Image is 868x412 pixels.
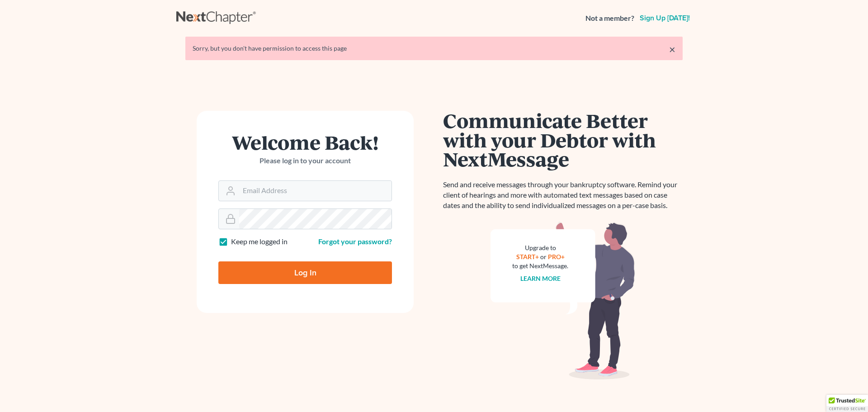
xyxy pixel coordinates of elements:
div: Sorry, but you don't have permission to access this page [193,44,675,53]
img: nextmessage_bg-59042aed3d76b12b5cd301f8e5b87938c9018125f34e5fa2b7a6b67550977c72.svg [491,222,635,380]
a: Learn more [520,275,561,282]
span: or [540,253,547,260]
div: Upgrade to [512,243,568,252]
input: Email Address [239,181,392,201]
h1: Welcome Back! [218,133,392,152]
p: Send and receive messages through your bankruptcy software. Remind your client of hearings and mo... [443,180,683,211]
a: Forgot your password? [318,237,392,246]
a: × [669,44,675,55]
a: START+ [516,253,539,260]
a: Sign up [DATE]! [638,14,692,22]
strong: Not a member? [585,13,634,24]
a: PRO+ [548,253,565,260]
label: Keep me logged in [231,237,288,247]
input: Log In [218,261,392,284]
h1: Communicate Better with your Debtor with NextMessage [443,111,683,169]
div: to get NextMessage. [512,261,568,270]
p: Please log in to your account [218,156,392,166]
div: TrustedSite Certified [826,395,868,412]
